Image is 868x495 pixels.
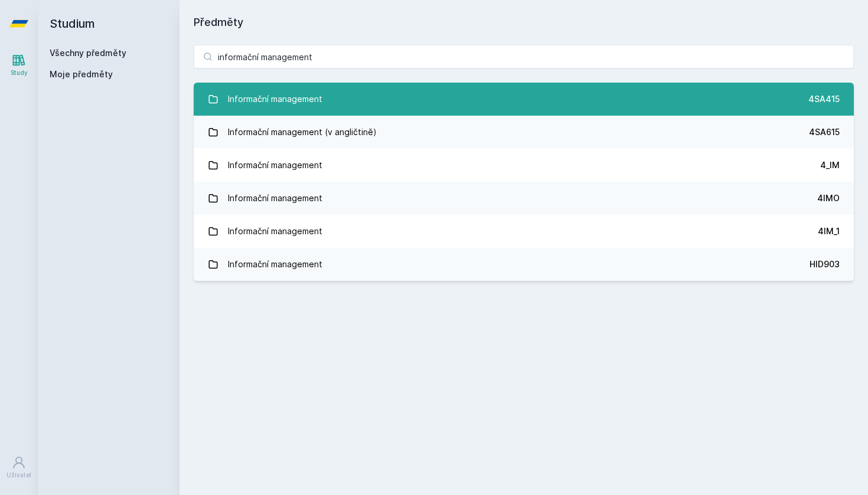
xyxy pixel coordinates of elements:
div: Informační management [228,186,322,210]
a: Informační management HID903 [194,248,854,281]
div: Informační management [228,219,322,243]
div: HID903 [810,258,840,270]
a: Informační management 4IM_1 [194,215,854,248]
h1: Předměty [194,14,854,31]
div: Uživatel [6,471,31,480]
div: Informační management [228,87,322,111]
a: Informační management 4IMO [194,182,854,215]
a: Informační management (v angličtině) 4SA615 [194,116,854,149]
div: 4SA415 [808,93,840,105]
div: Study [11,68,28,77]
input: Název nebo ident předmětu… [194,45,854,68]
div: Informační management [228,253,322,276]
div: 4SA615 [809,126,840,138]
div: 4IMO [817,192,840,204]
a: Informační management 4_IM [194,149,854,182]
a: Informační management 4SA415 [194,83,854,116]
div: Informační management (v angličtině) [228,120,377,144]
a: Všechny předměty [50,48,126,58]
div: Informační management [228,153,322,177]
a: Uživatel [2,450,35,486]
span: Moje předměty [50,68,113,80]
a: Study [2,47,35,83]
div: 4IM_1 [818,225,840,237]
div: 4_IM [820,159,840,171]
